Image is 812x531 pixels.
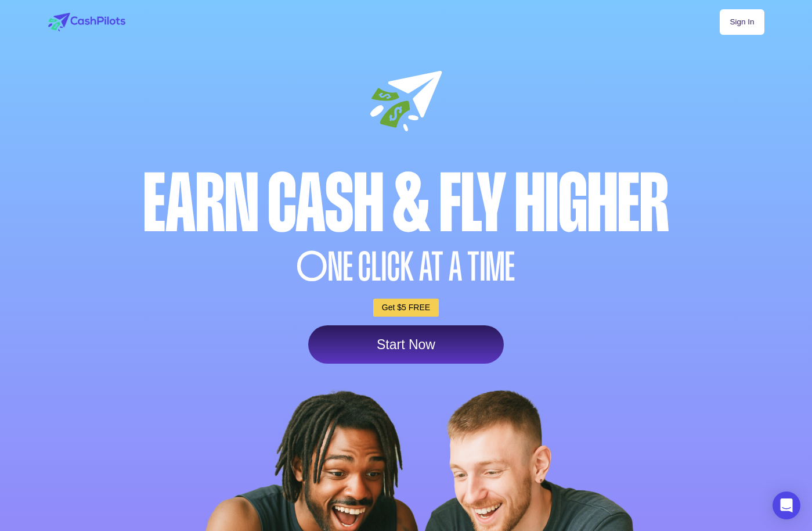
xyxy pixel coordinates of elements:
a: Get $5 FREE [373,299,439,317]
div: Earn Cash & Fly higher [45,163,767,244]
span: O [297,247,328,287]
div: NE CLICK AT A TIME [45,247,767,287]
a: Sign In [720,9,764,35]
a: Start Now [308,325,504,364]
img: logo [48,13,125,31]
div: Open Intercom Messenger [773,491,800,519]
